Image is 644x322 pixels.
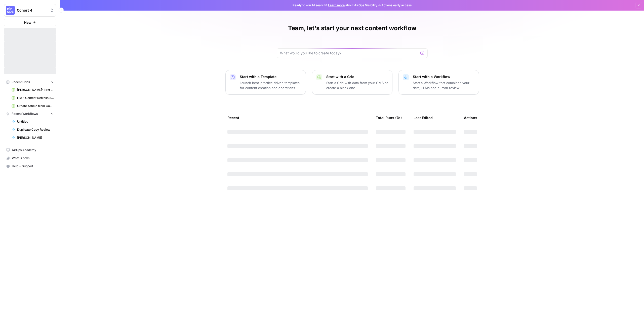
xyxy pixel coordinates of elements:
[4,162,56,170] button: Help + Support
[293,3,377,8] span: Ready to win AI search? about AirOps Visibility
[413,80,475,90] p: Start a Workflow that combines your data, LLMs and human review
[240,80,302,90] p: Launch best-practice driven templates for content creation and operations
[9,86,56,94] a: [PERSON_NAME]' First Flow Grid
[326,80,388,90] p: Start a Grid with data from your CMS or create a blank one
[9,102,56,110] a: Create Article from Content Brief - Fork Grid
[4,19,56,26] button: New
[9,126,56,134] a: Duplicate Copy Review
[414,111,433,125] div: Last Edited
[4,4,56,17] button: Workspace: Cohort 4
[227,111,368,125] div: Recent
[225,70,306,95] button: Start with a TemplateLaunch best-practice driven templates for content creation and operations
[288,24,416,32] h1: Team, let's start your next content workflow
[9,118,56,126] a: Untitled
[17,8,47,13] span: Cohort 4
[9,134,56,142] a: [PERSON_NAME]
[4,154,56,162] div: What's new?
[9,94,56,102] a: HM - Content Refresh 28.07 Grid
[12,148,54,152] span: AirOps Academy
[17,104,54,108] span: Create Article from Content Brief - Fork Grid
[376,111,402,125] div: Total Runs (7d)
[12,164,54,168] span: Help + Support
[464,111,477,125] div: Actions
[17,127,54,132] span: Duplicate Copy Review
[17,96,54,100] span: HM - Content Refresh 28.07 Grid
[24,20,31,25] span: New
[312,70,392,95] button: Start with a GridStart a Grid with data from your CMS or create a blank one
[12,80,30,84] span: Recent Grids
[413,74,475,79] p: Start with a Workflow
[280,51,418,56] input: What would you like to create today?
[17,135,54,140] span: [PERSON_NAME]
[12,112,38,116] span: Recent Workflows
[4,110,56,118] button: Recent Workflows
[326,74,388,79] p: Start with a Grid
[328,3,345,7] a: Learn more
[4,146,56,154] a: AirOps Academy
[381,3,412,8] span: Actions early access
[17,119,54,124] span: Untitled
[6,6,15,15] img: Cohort 4 Logo
[17,88,54,92] span: [PERSON_NAME]' First Flow Grid
[4,78,56,86] button: Recent Grids
[240,74,302,79] p: Start with a Template
[4,154,56,162] button: What's new?
[398,70,479,95] button: Start with a WorkflowStart a Workflow that combines your data, LLMs and human review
